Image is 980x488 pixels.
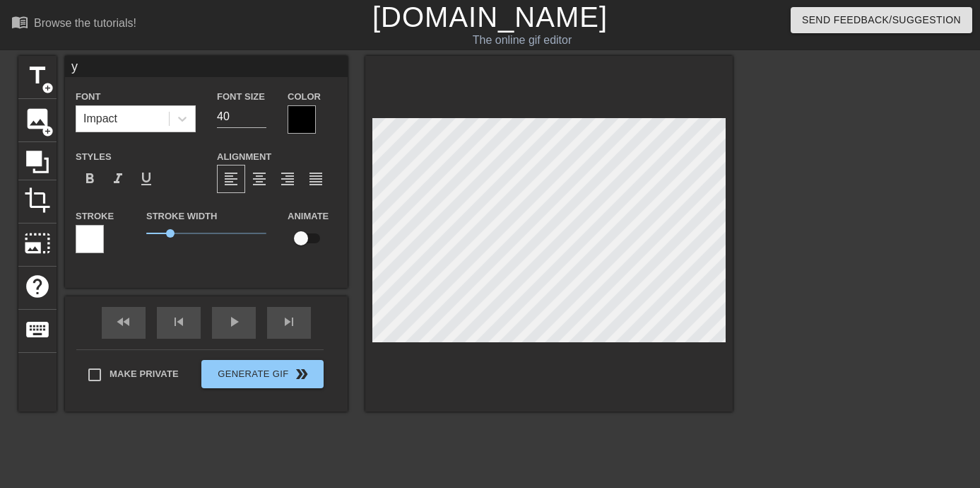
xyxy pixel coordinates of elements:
[42,82,54,94] span: add_circle
[11,13,136,35] a: Browse the tutorials!
[34,17,136,29] div: Browse the tutorials!
[76,209,114,223] label: Stroke
[201,360,324,388] button: Generate Gif
[293,366,310,383] span: double_arrow
[24,187,51,214] span: crop
[802,11,961,29] span: Send Feedback/Suggestion
[11,13,28,30] span: menu_book
[24,273,51,300] span: help
[225,313,242,330] span: play_arrow
[288,209,329,223] label: Animate
[279,170,296,187] span: format_align_right
[146,209,217,223] label: Stroke Width
[24,316,51,343] span: keyboard
[288,90,321,104] label: Color
[110,170,126,187] span: format_italic
[372,1,608,33] a: [DOMAIN_NAME]
[24,230,51,257] span: photo_size_select_large
[83,110,117,127] div: Impact
[207,366,318,383] span: Generate Gif
[42,125,54,137] span: add_circle
[115,313,132,330] span: fast_rewind
[81,170,98,187] span: format_bold
[217,150,271,164] label: Alignment
[24,62,51,89] span: title
[251,170,268,187] span: format_align_center
[76,90,100,104] label: Font
[110,367,179,381] span: Make Private
[281,313,297,330] span: skip_next
[76,150,112,164] label: Styles
[333,32,710,49] div: The online gif editor
[170,313,187,330] span: skip_previous
[307,170,324,187] span: format_align_justify
[24,105,51,132] span: image
[223,170,240,187] span: format_align_left
[791,7,972,33] button: Send Feedback/Suggestion
[217,90,265,104] label: Font Size
[138,170,155,187] span: format_underline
